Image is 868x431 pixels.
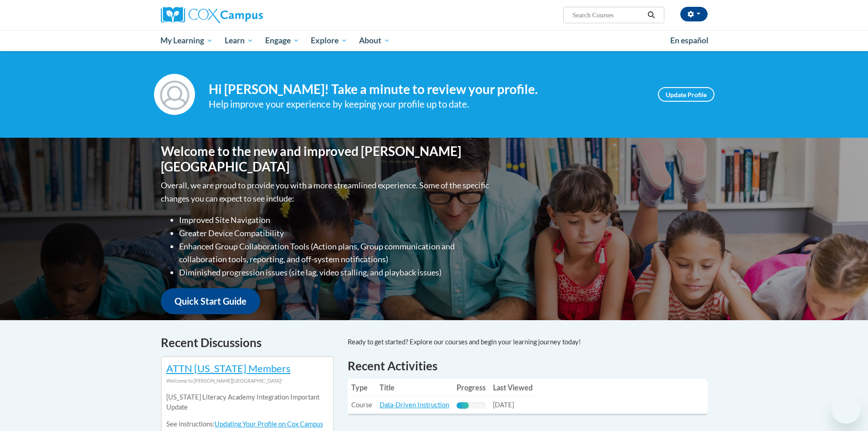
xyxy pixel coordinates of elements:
[179,227,491,240] li: Greater Device Compatibility
[348,379,376,397] th: Type
[351,401,372,409] span: Course
[166,419,329,429] p: See instructions:
[571,10,644,21] input: Search Courses
[209,97,644,112] div: Help improve your experience by keeping your profile up to date.
[219,30,259,51] a: Learn
[215,420,323,428] a: Updating Your Profile on Cox Campus
[225,35,253,46] span: Learn
[348,358,708,374] h1: Recent Activities
[644,10,658,21] button: Search
[658,87,714,102] a: Update Profile
[161,7,263,23] img: Cox Campus
[166,376,329,386] div: Welcome to [PERSON_NAME][GEOGRAPHIC_DATA]!
[489,379,536,397] th: Last Viewed
[265,35,299,46] span: Engage
[154,74,195,115] img: Profile Image
[209,82,644,97] h4: Hi [PERSON_NAME]! Take a minute to review your profile.
[493,401,514,409] span: [DATE]
[680,7,708,21] button: Account Settings
[380,401,449,409] a: Data-Driven Instruction
[179,213,491,227] li: Improved Site Navigation
[359,35,390,46] span: About
[155,30,219,51] a: My Learning
[453,379,489,397] th: Progress
[161,288,260,314] a: Quick Start Guide
[179,240,491,266] li: Enhanced Group Collaboration Tools (Action plans, Group communication and collaboration tools, re...
[161,179,491,205] p: Overall, we are proud to provide you with a more streamlined experience. Some of the specific cha...
[311,35,347,46] span: Explore
[160,35,213,46] span: My Learning
[147,30,721,51] div: Main menu
[457,402,469,409] div: Progress, %
[166,392,329,412] p: [US_STATE] Literacy Academy Integration Important Update
[161,144,491,174] h1: Welcome to the new and improved [PERSON_NAME][GEOGRAPHIC_DATA]
[832,395,861,424] iframe: Button to launch messaging window
[161,334,334,352] h4: Recent Discussions
[166,362,291,374] a: ATTN [US_STATE] Members
[161,7,334,23] a: Cox Campus
[179,266,491,279] li: Diminished progression issues (site lag, video stalling, and playback issues)
[376,379,453,397] th: Title
[353,30,396,51] a: About
[664,31,714,50] a: En español
[305,30,353,51] a: Explore
[670,36,709,45] span: En español
[259,30,305,51] a: Engage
